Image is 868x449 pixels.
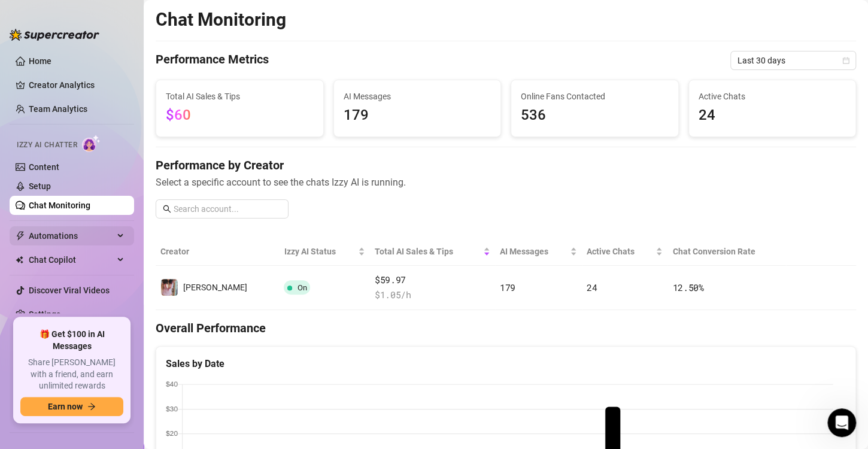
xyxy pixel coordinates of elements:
span: Active Chats [699,90,846,103]
th: Chat Conversion Rate [667,238,786,266]
span: calendar [842,57,849,64]
span: On [297,283,306,292]
th: Total AI Sales & Tips [370,238,495,266]
img: AI Chatter [82,135,101,152]
th: AI Messages [495,238,582,266]
span: Chat Copilot [29,250,114,269]
span: Online Fans Contacted [521,90,669,103]
button: Earn nowarrow-right [20,397,123,416]
a: Content [29,162,59,172]
span: 179 [500,281,515,293]
img: Chat Copilot [16,256,23,264]
span: 🎁 Get $100 in AI Messages [20,329,123,352]
span: $ 1.05 /h [375,288,490,302]
span: Last 30 days [738,51,849,69]
span: 24 [587,281,597,293]
span: arrow-right [87,402,96,411]
a: Team Analytics [29,104,87,114]
a: Chat Monitoring [29,201,90,210]
span: Automations [29,226,114,245]
a: Settings [29,310,60,319]
a: Home [29,56,51,66]
h4: Performance by Creator [156,157,856,174]
a: Discover Viral Videos [29,286,110,295]
span: $60 [166,107,191,123]
span: 24 [699,104,846,127]
span: [PERSON_NAME] [183,283,247,292]
iframe: Intercom live chat [827,408,856,437]
th: Creator [156,238,279,266]
a: Creator Analytics [29,75,125,95]
img: logo-BBDzfeDw.svg [10,29,99,41]
span: Share [PERSON_NAME] with a friend, and earn unlimited rewards [20,357,123,392]
span: 536 [521,104,669,127]
span: Izzy AI Chatter [17,139,77,151]
span: Earn now [48,402,83,411]
th: Active Chats [582,238,668,266]
th: Izzy AI Status [279,238,369,266]
span: 12.50 % [672,281,703,293]
span: Total AI Sales & Tips [375,245,481,258]
span: AI Messages [500,245,567,258]
span: search [163,205,171,213]
img: Misty [161,279,178,296]
span: Total AI Sales & Tips [166,90,314,103]
h2: Chat Monitoring [156,8,286,31]
span: 179 [344,104,491,127]
span: Active Chats [587,245,654,258]
span: Select a specific account to see the chats Izzy AI is running. [156,175,856,190]
span: Izzy AI Status [284,245,355,258]
span: thunderbolt [16,231,25,241]
span: $59.97 [375,273,490,287]
h4: Overall Performance [156,320,856,336]
a: Setup [29,181,51,191]
div: Sales by Date [166,356,846,371]
h4: Performance Metrics [156,51,269,70]
span: AI Messages [344,90,491,103]
input: Search account... [174,202,281,216]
